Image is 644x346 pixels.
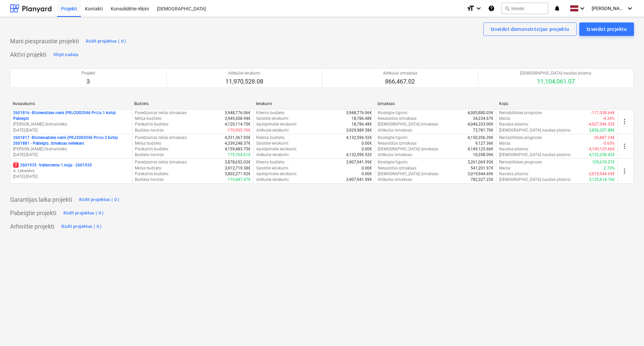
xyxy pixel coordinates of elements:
[228,177,251,183] p: 110,447.47€
[621,117,629,126] span: more_vert
[603,116,615,121] p: -4.34%
[256,171,297,177] p: Apstiprinātie ienākumi :
[135,141,162,146] p: Mērķa budžets :
[256,101,372,106] div: Ienākumi
[592,159,615,165] p: 105,670.07€
[499,141,511,146] p: Marža :
[346,110,372,116] p: 3,948,776.06€
[13,110,129,121] p: 2601816 - Blūmendāles nami (PRJ2002046 Prūšu 1 kārta) Pabeigts
[362,141,372,146] p: 0.00€
[256,128,289,133] p: Atlikušie ienākumi :
[10,223,54,231] p: Arhivētie projekti
[10,37,79,45] p: Mani piespraustie projekti
[378,116,417,121] p: Nesaistītās izmaksas :
[592,6,625,11] span: [PERSON_NAME]
[256,121,297,127] p: Apstiprinātie ienākumi :
[499,171,529,177] p: Naudas plūsma :
[135,171,169,177] p: Pārskatīts budžets :
[471,165,493,171] p: 541,201.97€
[483,22,577,36] button: Izveidot demonstrācijas projektu
[589,177,615,183] p: 3,125,614.76€
[134,101,250,106] div: Budžets
[378,146,439,152] p: [DEMOGRAPHIC_DATA] izmaksas :
[473,116,493,121] p: 34,234.67€
[378,135,408,141] p: Noslēgtie līgumi :
[135,146,169,152] p: Pārskatīts budžets :
[256,177,289,183] p: Atlikušie ienākumi :
[52,49,80,60] button: Slēpt sadaļu
[84,36,128,47] button: Rādīt projektus ( 0 )
[135,121,169,127] p: Pārskatīts budžets :
[352,121,372,127] p: 18,786.48€
[135,159,187,165] p: Paredzamās tiešās izmaksas :
[520,78,591,86] p: 11,104,061.07
[135,128,164,133] p: Budžeta novirze :
[13,135,129,158] div: 2601817 -Blūmenadāles nami (PRJ2002046 Prūšu 2 kārta) 2601881 - Pabeigts. Izmaksas neliekam.[PERS...
[604,165,615,171] p: 2.70%
[499,159,542,165] p: Rentabilitātes prognoze :
[626,4,634,12] i: keyboard_arrow_down
[77,194,121,205] button: Rādīt projektus ( 0 )
[603,141,615,146] p: -0.65%
[501,3,548,14] button: Meklēt
[362,171,372,177] p: 0.00€
[378,159,408,165] p: Noslēgtie līgumi :
[256,159,285,165] p: Klienta budžets :
[499,152,571,158] p: [DEMOGRAPHIC_DATA] naudas plūsma :
[554,4,560,12] i: notifications
[499,146,529,152] p: Naudas plūsma :
[593,135,615,141] p: -26,887.24€
[610,314,644,346] iframe: Chat Widget
[228,152,251,158] p: 179,764.61€
[588,171,615,177] p: -3,019,944.69€
[468,110,493,116] p: 4,085,880.03€
[61,223,102,231] div: Rādīt projektus ( 0 )
[591,110,615,116] p: -171,338.64€
[499,116,511,121] p: Marža :
[256,135,285,141] p: Klienta budžets :
[383,70,417,76] p: Atlikušās izmaksas
[13,135,129,146] p: 2601817 - Blūmenadāles nami (PRJ2002046 Prūšu 2 kārta) 2601881 - Pabeigts. Izmaksas neliekam.
[504,6,510,11] span: search
[588,121,615,127] p: -4,027,546.52€
[378,128,413,133] p: Atlikušās izmaksas :
[475,4,483,12] i: keyboard_arrow_down
[499,128,571,133] p: [DEMOGRAPHIC_DATA] naudas plūsma :
[378,152,413,158] p: Atlikušās izmaksas :
[13,101,129,106] div: Nosaukums
[135,116,162,121] p: Mērķa budžets :
[578,4,586,12] i: keyboard_arrow_down
[135,177,164,183] p: Budžeta novirze :
[468,121,493,127] p: 4,046,333.00€
[621,142,629,150] span: more_vert
[227,128,251,133] p: -170,905.76€
[225,78,263,86] p: 11,970,528.08
[499,121,529,127] p: Naudas plūsma :
[86,38,126,45] div: Rādīt projektus ( 0 )
[13,152,129,158] p: [DATE] - [DATE]
[346,152,372,158] p: 4,132,596.52€
[82,70,95,76] p: Projekti
[499,135,542,141] p: Rentabilitātes prognoze :
[377,101,493,106] div: Izmaksas
[10,51,46,59] p: Aktīvi projekti
[378,177,413,183] p: Atlikušās izmaksas :
[256,152,289,158] p: Atlikušie ienākumi :
[79,196,120,204] div: Rādīt projektus ( 0 )
[60,221,104,232] button: Rādīt projektus ( 0 )
[346,128,372,133] p: 3,929,989.58€
[468,171,493,177] p: 3,019,944.69€
[13,162,129,180] div: 72601935 -Valterciems 1.māja - 2601935A. Lebedevs[DATE]-[DATE]
[499,165,511,171] p: Marža :
[135,152,164,158] p: Budžeta novirze :
[256,141,289,146] p: Saistītie ienākumi :
[520,70,591,76] p: [DEMOGRAPHIC_DATA] naudas plūsma
[378,165,417,171] p: Nesaistītās izmaksas :
[225,159,251,165] p: 3,878,652.03€
[473,152,493,158] p: 10,358.09€
[225,165,251,171] p: 3,912,719.38€
[225,146,251,152] p: 4,159,483.75€
[346,177,372,183] p: 3,907,941.99€
[588,146,615,152] p: -4,149,125.66€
